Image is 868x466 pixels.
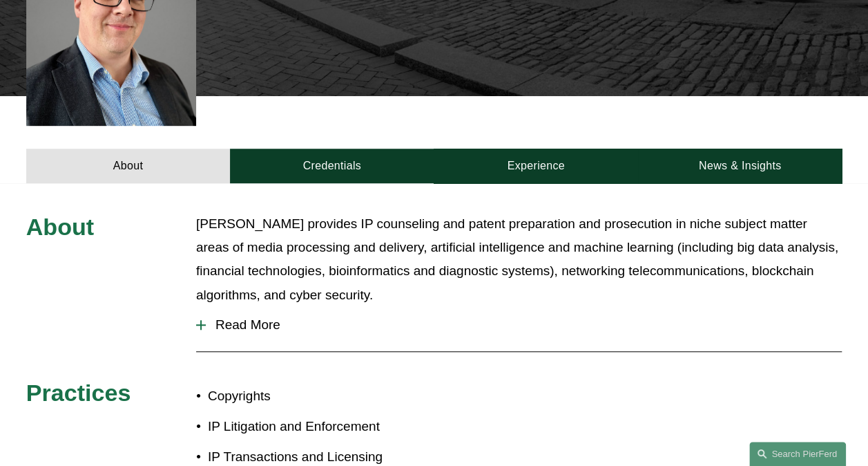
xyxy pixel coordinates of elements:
button: Read More [196,307,842,343]
p: [PERSON_NAME] provides IP counseling and patent preparation and prosecution in niche subject matt... [196,212,842,307]
a: Experience [434,149,637,184]
p: IP Litigation and Enforcement [208,415,434,438]
a: Credentials [230,149,434,184]
span: Practices [26,380,131,406]
a: About [26,149,230,184]
a: Search this site [749,442,846,466]
span: Read More [206,317,842,333]
span: About [26,214,94,240]
p: Copyrights [208,384,434,408]
a: News & Insights [638,149,842,184]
